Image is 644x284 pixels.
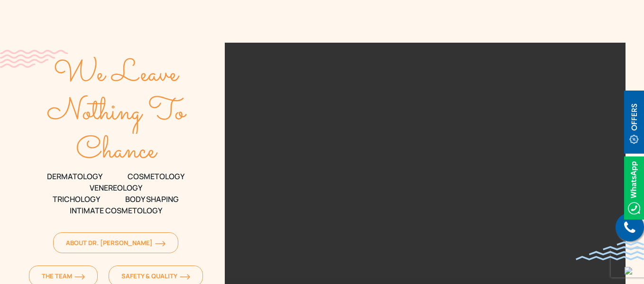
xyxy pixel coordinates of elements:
[66,238,166,247] span: About Dr. [PERSON_NAME]
[42,272,85,280] span: The Team
[576,241,644,260] img: bluewave
[90,182,142,193] span: VENEREOLOGY
[54,51,180,97] text: We Leave
[128,171,184,182] span: COSMETOLOGY
[121,272,190,280] span: Safety & Quality
[74,274,85,280] img: orange-arrow
[70,205,162,216] span: Intimate Cosmetology
[47,90,187,136] text: Nothing To
[624,91,644,154] img: offerBt
[625,267,632,275] img: up-blue-arrow.svg
[624,182,644,192] a: Whatsappicon
[180,274,190,280] img: orange-arrow
[155,241,166,247] img: orange-arrow
[125,193,179,205] span: Body Shaping
[53,193,100,205] span: TRICHOLOGY
[47,171,102,182] span: DERMATOLOGY
[624,156,644,220] img: Whatsappicon
[53,232,178,253] a: About Dr. [PERSON_NAME]orange-arrow
[76,128,158,174] text: Chance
